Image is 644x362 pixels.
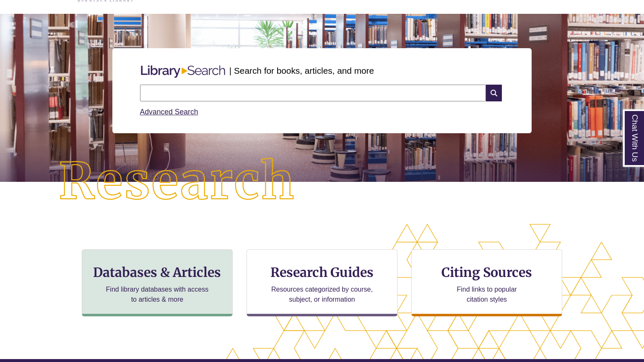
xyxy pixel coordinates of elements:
[140,108,198,116] a: Advanced Search
[254,264,390,280] h3: Research Guides
[82,249,233,316] a: Databases & Articles Find library databases with access to articles & more
[247,249,397,316] a: Research Guides Resources categorized by course, subject, or information
[411,249,562,316] a: Citing Sources Find links to popular citation styles
[486,85,502,101] i: Search
[436,264,538,280] h3: Citing Sources
[102,284,212,305] p: Find library databases with access to articles & more
[32,132,322,232] img: Research
[89,264,226,280] h3: Databases & Articles
[446,284,528,305] p: Find links to popular citation styles
[229,64,374,77] p: | Search for books, articles, and more
[137,62,229,81] img: Libary Search
[267,284,377,305] p: Resources categorized by course, subject, or information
